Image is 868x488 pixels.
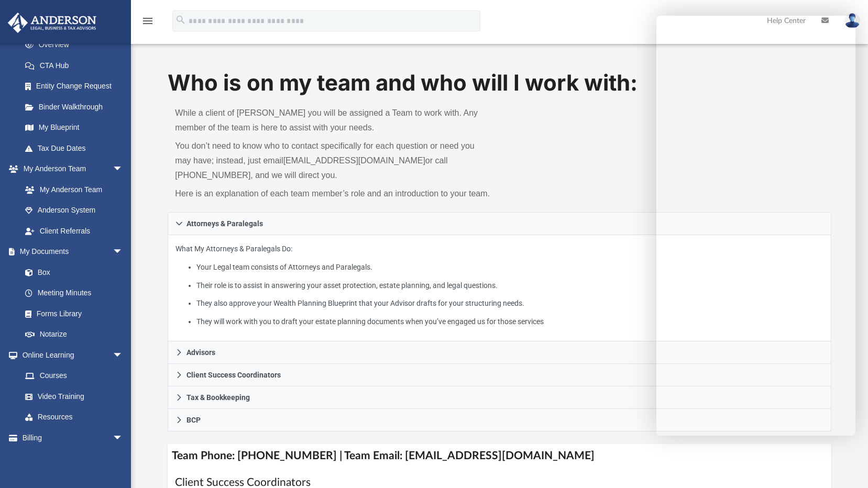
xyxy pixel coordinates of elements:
img: Anderson Advisors Platinum Portal [5,13,100,33]
span: arrow_drop_down [113,241,134,263]
span: Tax & Bookkeeping [186,394,250,401]
a: Forms Library [15,303,128,324]
span: Attorneys & Paralegals [186,220,263,227]
a: Advisors [168,341,831,364]
img: User Pic [844,13,860,28]
div: Attorneys & Paralegals [168,235,831,341]
a: My Documentsarrow_drop_down [7,241,134,262]
a: Binder Walkthrough [15,96,139,117]
a: My Anderson Team [15,179,128,200]
a: Online Learningarrow_drop_down [7,345,134,365]
a: [EMAIL_ADDRESS][DOMAIN_NAME] [283,156,425,165]
a: Meeting Minutes [15,283,134,304]
a: menu [141,20,154,27]
a: CTA Hub [15,55,139,76]
i: menu [141,15,154,27]
a: Resources [15,407,134,428]
a: Billingarrow_drop_down [7,427,139,448]
p: What My Attorneys & Paralegals Do: [175,242,823,328]
a: Courses [15,365,134,386]
p: You don’t need to know who to contact specifically for each question or need you may have; instea... [175,139,492,183]
li: Your Legal team consists of Attorneys and Paralegals. [196,261,823,274]
li: Their role is to assist in answering your asset protection, estate planning, and legal questions. [196,279,823,292]
i: search [175,14,186,26]
span: BCP [186,416,201,424]
a: BCP [168,409,831,431]
span: arrow_drop_down [113,159,134,180]
a: Notarize [15,324,134,345]
a: Attorneys & Paralegals [168,212,831,235]
li: They will work with you to draft your estate planning documents when you’ve engaged us for those ... [196,315,823,328]
a: Anderson System [15,200,134,221]
p: While a client of [PERSON_NAME] you will be assigned a Team to work with. Any member of the team ... [175,106,492,135]
a: Video Training [15,386,128,407]
a: Entity Change Request [15,76,139,97]
a: My Anderson Teamarrow_drop_down [7,159,134,180]
a: Box [15,262,128,283]
span: arrow_drop_down [113,345,134,366]
span: Client Success Coordinators [186,371,281,379]
a: Overview [15,35,139,56]
a: Client Referrals [15,220,134,241]
iframe: Chat Window [656,16,855,436]
a: Client Success Coordinators [168,364,831,386]
h4: Team Phone: [PHONE_NUMBER] | Team Email: [EMAIL_ADDRESS][DOMAIN_NAME] [168,444,831,468]
a: Tax & Bookkeeping [168,386,831,409]
a: My Blueprint [15,117,134,138]
h1: Who is on my team and who will I work with: [168,68,831,98]
p: Here is an explanation of each team member’s role and an introduction to your team. [175,186,492,201]
span: arrow_drop_down [113,427,134,449]
li: They also approve your Wealth Planning Blueprint that your Advisor drafts for your structuring ne... [196,297,823,310]
a: Events Calendar [7,448,139,469]
a: Tax Due Dates [15,138,139,159]
span: Advisors [186,349,215,356]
